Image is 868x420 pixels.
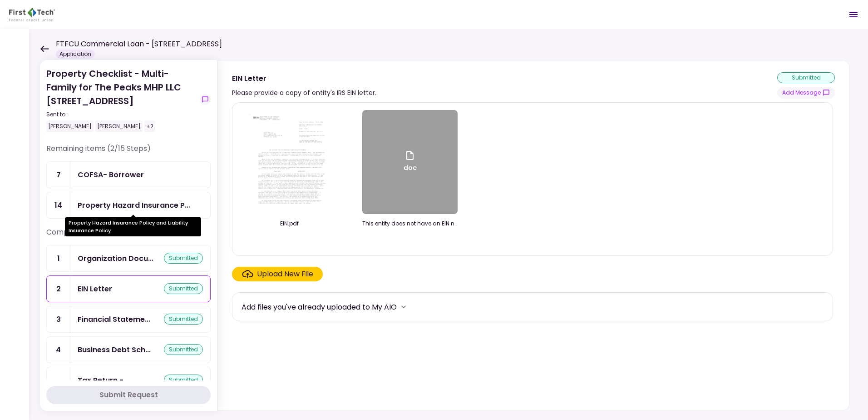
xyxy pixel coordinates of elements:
[46,367,211,405] a: 5Tax Return - Borrowersubmitted
[56,50,95,59] div: Application
[164,283,203,294] div: submitted
[843,4,864,25] button: Open menu
[78,344,151,355] div: Business Debt Schedule
[46,143,211,161] div: Remaining items (2/15 Steps)
[46,306,211,333] a: 3Financial Statement - Borrowersubmitted
[46,192,211,219] a: 14Property Hazard Insurance Policy and Liability Insurance Policy
[164,344,203,355] div: submitted
[46,245,211,272] a: 1Organization Documents for Borrowing Entitysubmitted
[144,120,155,132] div: +2
[164,375,203,385] div: submitted
[78,200,190,211] div: Property Hazard Insurance Policy and Liability Insurance Policy
[46,161,211,188] a: 7COFSA- Borrower
[47,306,70,332] div: 3
[164,314,203,325] div: submitted
[217,60,850,411] div: EIN LetterPlease provide a copy of entity's IRS EIN letter.submittedshow-messagesEIN.pdfdocThis e...
[164,253,203,264] div: submitted
[242,301,397,313] div: Add files you've already uploaded to My AIO
[9,8,55,21] img: Partner icon
[232,73,376,84] div: EIN Letter
[47,276,70,302] div: 2
[46,120,94,132] div: [PERSON_NAME]
[56,39,222,50] h1: FTFCU Commercial Loan - [STREET_ADDRESS]
[99,390,158,400] div: Submit Request
[78,314,150,325] div: Financial Statement - Borrower
[78,283,112,295] div: EIN Letter
[95,120,143,132] div: [PERSON_NAME]
[78,375,164,397] div: Tax Return - Borrower
[78,169,144,180] div: COFSA- Borrower
[397,300,410,314] button: more
[46,67,196,132] div: Property Checklist - Multi-Family for The Peaks MHP LLC [STREET_ADDRESS]
[257,269,313,280] div: Upload New File
[404,150,417,175] div: doc
[46,386,211,404] button: Submit Request
[46,110,196,119] div: Sent to:
[47,367,70,405] div: 5
[47,162,70,188] div: 7
[232,87,376,98] div: Please provide a copy of entity's IRS EIN letter.
[46,275,211,302] a: 2EIN Lettersubmitted
[78,253,153,264] div: Organization Documents for Borrowing Entity
[200,94,211,105] button: show-messages
[47,192,70,218] div: 14
[362,220,458,228] div: This entity does not have an EIN number.docx
[232,267,323,281] span: Click here to upload the required document
[65,217,201,236] div: Property Hazard Insurance Policy and Liability Insurance Policy
[47,245,70,271] div: 1
[777,87,835,99] button: show-messages
[47,337,70,363] div: 4
[46,227,211,245] div: Completed items (13/15 Steps)
[777,72,835,83] div: submitted
[46,336,211,363] a: 4Business Debt Schedulesubmitted
[242,220,337,228] div: EIN.pdf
